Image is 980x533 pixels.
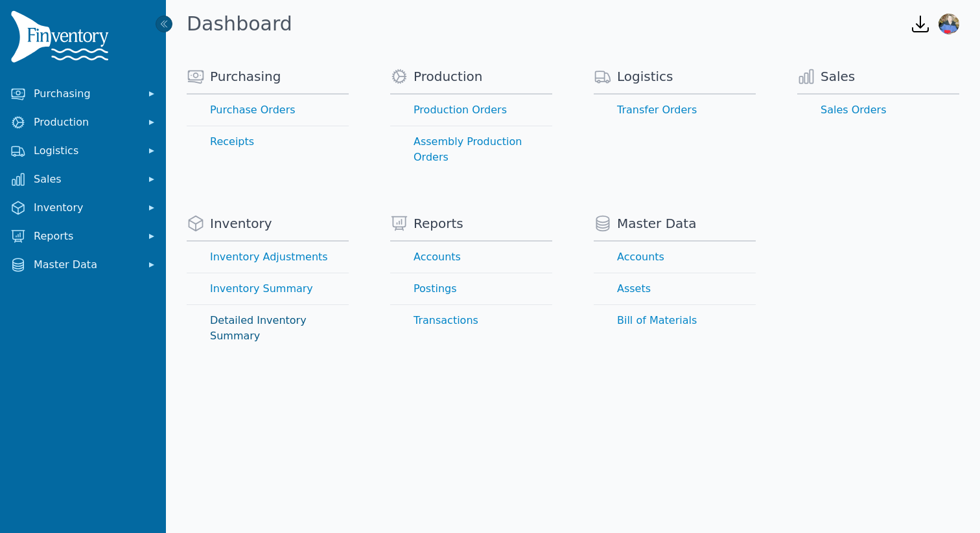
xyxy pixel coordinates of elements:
a: Inventory Adjustments [187,242,349,273]
span: Master Data [34,257,137,273]
span: Purchasing [210,67,281,85]
a: Assets [594,273,756,304]
span: Sales [821,67,855,85]
button: Production [5,109,161,135]
span: Production [414,67,482,85]
span: Reports [34,229,137,244]
button: Master Data [5,252,161,278]
a: Transactions [390,305,552,336]
a: Inventory Summary [187,273,349,304]
h1: Dashboard [187,12,292,36]
span: Sales [34,172,137,187]
a: Accounts [390,242,552,273]
span: Reports [414,214,463,232]
a: Accounts [594,242,756,273]
button: Inventory [5,195,161,221]
img: Finventory [10,10,114,68]
span: Purchasing [34,86,137,102]
button: Sales [5,166,161,192]
span: Master Data [617,214,696,232]
span: Logistics [34,143,137,159]
a: Postings [390,273,552,304]
a: Sales Orders [797,95,959,126]
a: Transfer Orders [594,95,756,126]
a: Bill of Materials [594,305,756,336]
a: Detailed Inventory Summary [187,305,349,352]
span: Inventory [210,214,272,232]
a: Assembly Production Orders [390,126,552,173]
button: Reports [5,223,161,249]
button: Logistics [5,138,161,164]
a: Receipts [187,126,349,157]
span: Inventory [34,200,137,216]
button: Purchasing [5,81,161,107]
a: Purchase Orders [187,95,349,126]
span: Logistics [617,67,673,85]
img: Jennifer Keith [939,14,959,34]
a: Production Orders [390,95,552,126]
span: Production [34,115,137,130]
